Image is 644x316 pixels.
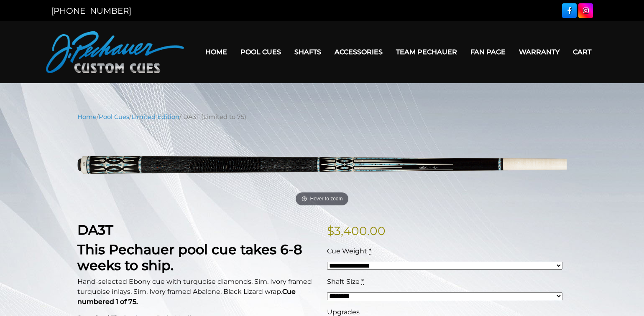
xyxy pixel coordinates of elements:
[77,113,97,121] a: Home
[77,128,567,209] img: DA3T-UPDATED.png
[77,241,302,273] strong: This Pechauer pool cue takes 6-8 weeks to ship.
[46,31,184,73] img: Pechauer Custom Cues
[327,308,360,316] span: Upgrades
[77,112,567,121] nav: Breadcrumb
[131,113,179,121] a: Limited Edition
[327,224,334,238] span: $
[389,41,464,63] a: Team Pechauer
[369,247,371,255] abbr: required
[288,41,328,63] a: Shafts
[199,41,234,63] a: Home
[77,128,567,209] a: Hover to zoom
[99,113,129,121] a: Pool Cues
[361,278,364,286] abbr: required
[512,41,566,63] a: Warranty
[77,222,113,238] strong: DA3T
[328,41,389,63] a: Accessories
[327,224,386,238] bdi: 3,400.00
[327,247,367,255] span: Cue Weight
[327,278,360,286] span: Shaft Size
[464,41,512,63] a: Fan Page
[566,41,598,63] a: Cart
[77,278,312,306] span: Hand-selected Ebony cue with turquoise diamonds. Sim. Ivory framed turquoise inlays. Sim. Ivory f...
[234,41,288,63] a: Pool Cues
[51,6,131,16] a: [PHONE_NUMBER]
